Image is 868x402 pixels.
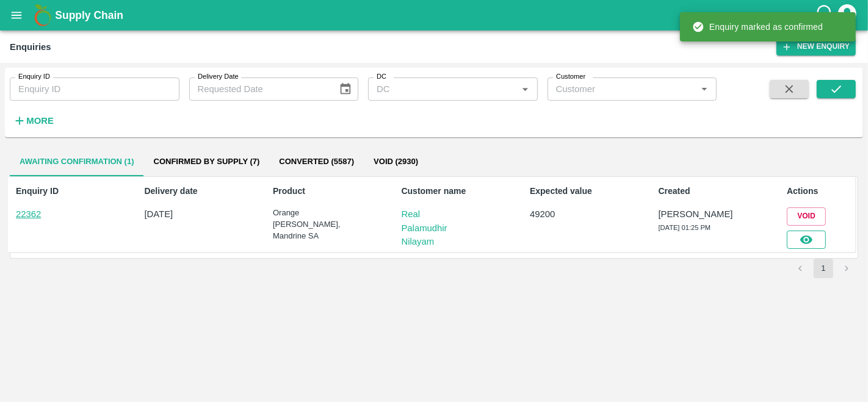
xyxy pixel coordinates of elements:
input: Enquiry ID [10,77,179,101]
button: Void [787,207,826,225]
button: Open [696,81,712,97]
p: [PERSON_NAME] [659,207,724,221]
p: Enquiry ID [16,185,81,198]
div: Enquiry marked as confirmed [692,16,823,38]
button: Choose date [334,77,357,101]
button: More [10,110,57,131]
button: page 1 [814,259,833,278]
input: Customer [551,81,693,97]
p: Orange [PERSON_NAME], Mandrine SA [273,207,338,242]
input: DC [372,81,514,97]
div: Enquiries [10,39,51,55]
button: open drawer [2,1,31,29]
a: 22362 [16,209,41,219]
p: Product [273,185,338,198]
a: Supply Chain [55,7,815,24]
b: Supply Chain [55,9,123,21]
a: Real Palamudhir Nilayam [402,207,467,248]
button: New Enquiry [776,38,856,56]
label: Delivery Date [198,72,239,82]
button: Converted (5587) [269,147,364,176]
button: Void (2930) [364,147,428,176]
p: 49200 [530,207,595,221]
p: Actions [787,185,852,198]
div: account of current user [836,2,858,28]
p: Expected value [530,185,595,198]
input: Requested Date [189,77,329,101]
label: Customer [556,72,585,82]
button: Awaiting confirmation (1) [10,147,144,176]
label: DC [377,72,386,82]
label: Enquiry ID [18,72,50,82]
button: Open [517,81,533,97]
img: logo [31,3,55,27]
p: Created [659,185,724,198]
p: [DATE] [145,207,210,221]
nav: pagination navigation [789,259,858,278]
div: customer-support [815,4,836,26]
span: [DATE] 01:25 PM [659,224,711,231]
button: Confirmed by supply (7) [144,147,270,176]
p: Delivery date [145,185,210,198]
p: Customer name [402,185,467,198]
strong: More [26,116,54,126]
